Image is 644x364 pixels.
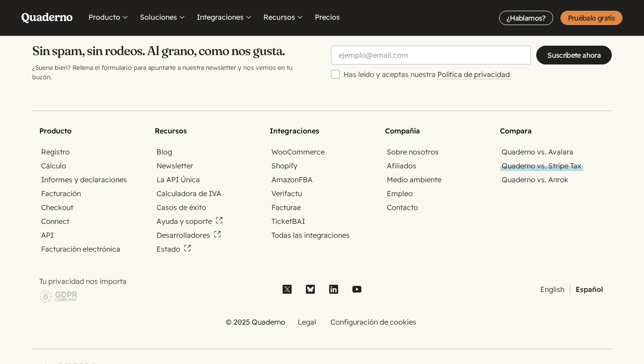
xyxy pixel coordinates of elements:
[385,175,443,185] a: Medio ambiente
[385,125,490,136] h2: Compañía
[436,70,512,79] a: Política de privacidad
[155,188,223,199] a: Calculadora de IVA
[270,161,299,171] a: Shopify
[385,188,415,199] a: Empleo
[296,317,318,327] a: Legal
[270,125,374,136] h2: Integraciones
[39,125,605,327] nav: Site map
[270,188,304,199] a: Verifactu
[32,43,313,58] h2: Sin spam, sin rodeos. Al grano, como nos gusta.
[329,317,418,327] a: Configuración de cookies
[155,147,174,157] a: Blog
[385,147,441,157] a: Sobre nosotros
[270,216,307,227] a: TicketBAI
[500,147,575,157] a: Quaderno vs. Avalara
[39,161,68,171] a: Cálculo
[377,284,605,295] ul: Selector de idioma
[343,69,612,80] label: Has leído y aceptas nuestra
[226,317,285,327] li: © 2025 Quaderno
[39,147,72,157] a: Registro
[155,125,259,136] h2: Recursos
[39,202,75,213] a: Checkout
[39,230,55,240] a: API
[39,276,267,287] p: Tu privacidad nos importa
[385,202,420,213] a: Contacto
[39,188,83,199] a: Facturación
[500,175,570,185] a: Quaderno vs. Anrok
[299,175,313,184] abbr: Fulfillment by Amazon
[155,244,193,254] a: Estado
[39,175,129,185] a: Informes y declaraciones
[39,216,71,227] a: Connect
[536,46,612,64] input: Suscríbete ahora
[385,161,418,171] a: Afiliados
[538,284,566,295] a: English
[39,244,122,254] a: Facturación electrónica
[155,216,225,227] a: Ayuda y soporte
[270,202,303,213] a: Facturae
[499,11,553,25] a: ¿Hablamos?
[39,125,144,136] h2: Producto
[270,147,326,157] a: WooCommerce
[270,230,352,240] a: Todas las integraciones
[270,175,314,185] a: AmazonFBA
[331,46,531,64] input: ejemplo@email.com
[155,202,208,213] a: Casos de éxito
[32,63,313,82] p: ¿Suena bien? Rellena el formulario para apuntarte a nuestra newsletter y nos vemos en tu buzón.
[560,11,623,25] a: Pruébalo gratis
[500,161,583,171] a: Quaderno vs. Stripe Tax
[155,230,223,240] a: Desarrolladores
[500,125,605,136] h2: Compara
[155,175,202,185] a: La API Única
[155,161,195,171] a: Newsletter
